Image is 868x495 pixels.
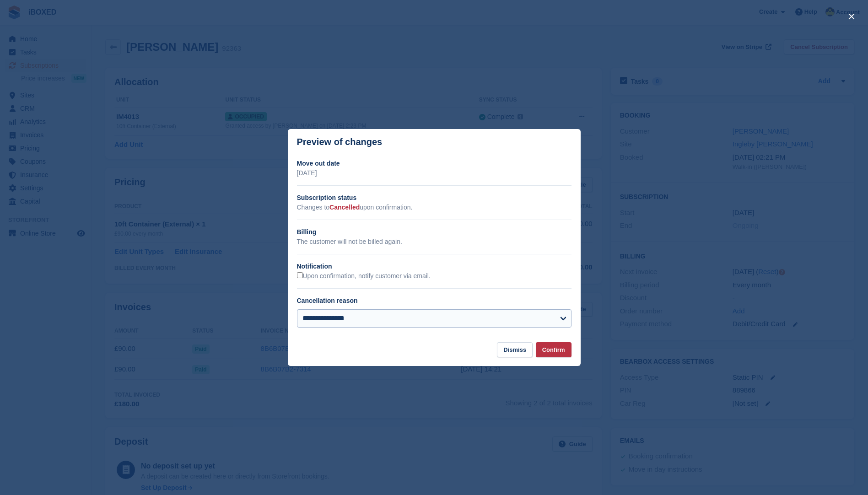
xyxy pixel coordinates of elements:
[536,342,571,357] button: Confirm
[297,159,571,168] h2: Move out date
[497,342,533,357] button: Dismiss
[297,237,571,247] p: The customer will not be billed again.
[297,137,383,147] p: Preview of changes
[297,272,303,278] input: Upon confirmation, notify customer via email.
[844,9,859,24] button: close
[297,227,571,237] h2: Billing
[329,204,360,211] span: Cancelled
[297,262,571,271] h2: Notification
[297,168,571,178] p: [DATE]
[297,272,431,280] label: Upon confirmation, notify customer via email.
[297,297,358,304] label: Cancellation reason
[297,203,571,212] p: Changes to upon confirmation.
[297,193,571,203] h2: Subscription status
